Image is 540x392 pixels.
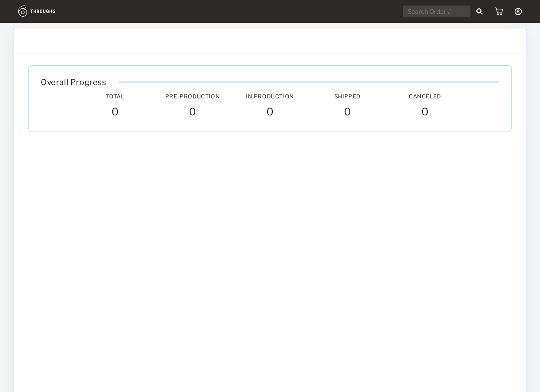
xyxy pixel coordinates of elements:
img: logo.1c10ca64.svg [18,6,73,17]
span: Overall Progress [41,77,106,87]
span: 0 [344,106,351,120]
img: icon_cart.dab5cea1.svg [495,8,503,15]
input: Search Order # [403,6,470,17]
span: 0 [421,106,429,120]
span: Shipped [334,93,361,100]
span: 0 [266,106,274,120]
span: Total [106,93,125,100]
span: 0 [189,106,196,120]
span: In Production [246,93,294,100]
span: 0 [111,106,119,120]
span: Pre-Production [165,93,220,100]
span: Canceled [409,93,441,100]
